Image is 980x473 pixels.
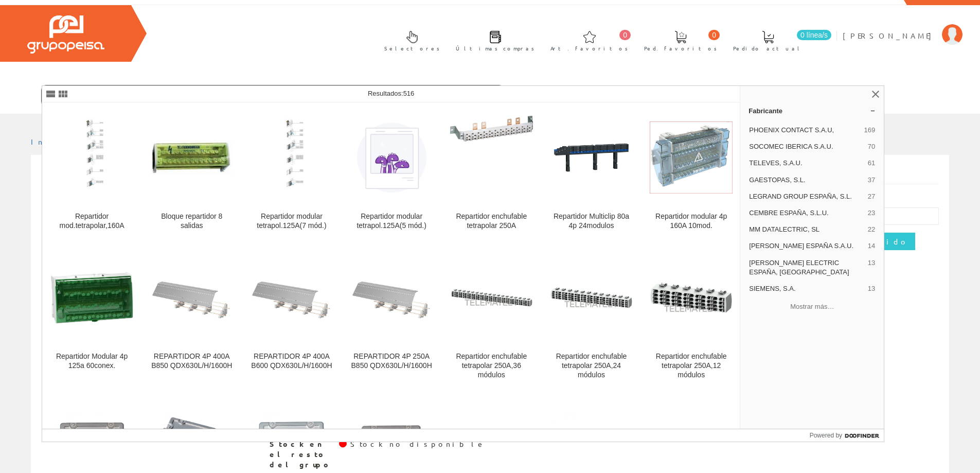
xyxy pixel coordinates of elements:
span: [PERSON_NAME] ELECTRIC ESPAÑA, [GEOGRAPHIC_DATA] [749,258,864,277]
div: Repartidor mod.tetrapolar,160A [50,212,133,231]
span: 516 [403,90,415,97]
a: Repartidor modular 4p 160A 10mod. Repartidor modular 4p 160A 10mod. [642,103,741,242]
span: 61 [868,159,875,168]
span: [PERSON_NAME] ESPAÑA S.A.U. [749,241,864,251]
a: Repartidor mod.tetrapolar,160A Repartidor mod.tetrapolar,160A [42,103,141,242]
span: 0 [619,30,631,40]
span: MM DATALECTRIC, SL [749,225,864,234]
a: Repartidor enchufable tetrapolar 250A,24 módulos Repartidor enchufable tetrapolar 250A,24 módulos [542,243,641,392]
img: Repartidor modular tetrapol.125A(7 mód.) [250,116,333,199]
span: SOCOMEC IBERICA S.A.U. [749,142,864,151]
div: Repartidor enchufable tetrapolar 250A,12 módulos [650,352,733,380]
span: PHOENIX CONTACT S.A.U, [749,126,860,135]
div: Repartidor enchufable tetrapolar 250A,24 módulos [550,352,633,380]
div: Repartidor enchufable tetrapolar 250A,36 módulos [450,352,533,380]
button: Mostrar más… [744,298,880,315]
div: Repartidor modular 4p 160A 10mod. [650,212,733,231]
a: REPARTIDOR 4P 250A B850 QDX630L/H/1600H REPARTIDOR 4P 250A B850 QDX630L/H/1600H [342,243,441,392]
div: REPARTIDOR 4P 400A B850 QDX630L/H/1600H [150,352,233,371]
a: Repartidor enchufable tetrapolar 250A,12 módulos Repartidor enchufable tetrapolar 250A,12 módulos [642,243,741,392]
img: Repartidor modular tetrapol.125A(5 mód.) [350,116,433,199]
div: Repartidor enchufable tetrapolar 250A [450,212,533,231]
span: Art. favoritos [550,43,628,54]
img: Repartidor enchufable tetrapolar 250A [450,116,533,199]
span: 14 [868,241,875,251]
span: TELEVES, S.A.U. [749,159,864,168]
img: Repartidor enchufable tetrapolar 250A,36 módulos [450,288,533,307]
a: Repartidor enchufable tetrapolar 250A Repartidor enchufable tetrapolar 250A [442,103,541,242]
a: REPARTIDOR 4P 400A B850 QDX630L/H/1600H REPARTIDOR 4P 400A B850 QDX630L/H/1600H [142,243,241,392]
img: REPARTIDOR 4P 400A B850 QDX630L/H/1600H [150,256,233,339]
img: Bloque repartidor 8 salidas [150,140,233,175]
span: 169 [864,126,876,135]
a: Powered by [810,429,884,442]
a: Selectores [374,22,445,58]
a: Inicio [31,137,75,146]
a: [PERSON_NAME] [843,22,963,32]
span: 27 [868,192,875,201]
div: Stock no disponible [350,439,485,449]
span: 70 [868,142,875,151]
img: Repartidor Multiclip 80a 4p 24modulos [550,116,633,199]
div: Repartidor modular tetrapol.125A(5 mód.) [350,212,433,231]
span: 37 [868,176,875,185]
span: Pedido actual [733,43,803,54]
span: Últimas compras [456,43,534,54]
a: Repartidor modular tetrapol.125A(5 mód.) Repartidor modular tetrapol.125A(5 mód.) [342,103,441,242]
img: Grupo Peisa [27,15,104,54]
div: REPARTIDOR 4P 250A B850 QDX630L/H/1600H [350,352,433,371]
a: Repartidor modular tetrapol.125A(7 mód.) Repartidor modular tetrapol.125A(7 mód.) [242,103,341,242]
img: Repartidor enchufable tetrapolar 250A,24 módulos [550,287,633,309]
span: Stock en el resto del grupo [270,439,331,470]
div: Repartidor modular tetrapol.125A(7 mód.) [250,212,333,231]
span: 13 [868,284,875,293]
a: Repartidor Modular 4p 125a 60conex. Repartidor Modular 4p 125a 60conex. [42,243,141,392]
div: Repartidor Modular 4p 125a 60conex. [50,352,133,371]
span: Powered by [810,431,842,440]
span: [PERSON_NAME] [843,30,937,41]
img: Repartidor modular 4p 160A 10mod. [650,121,733,194]
a: REPARTIDOR 4P 400A B600 QDX630L/H/1600H REPARTIDOR 4P 400A B600 QDX630L/H/1600H [242,243,341,392]
span: SIEMENS, S.A. [749,284,864,293]
a: Repartidor Multiclip 80a 4p 24modulos Repartidor Multiclip 80a 4p 24modulos [542,103,641,242]
span: 0 [708,30,720,40]
a: Fabricante [740,102,884,119]
img: Repartidor enchufable tetrapolar 250A,12 módulos [650,282,733,313]
span: LEGRAND GROUP ESPAÑA, S.L. [749,192,864,201]
span: Ped. favoritos [644,43,717,54]
span: 23 [868,208,875,218]
img: REPARTIDOR 4P 400A B600 QDX630L/H/1600H [250,256,333,339]
div: REPARTIDOR 4P 400A B600 QDX630L/H/1600H [250,352,333,371]
img: Repartidor Modular 4p 125a 60conex. [50,256,133,339]
img: Repartidor mod.tetrapolar,160A [50,116,133,199]
a: Repartidor enchufable tetrapolar 250A,36 módulos Repartidor enchufable tetrapolar 250A,36 módulos [442,243,541,392]
div: Repartidor Multiclip 80a 4p 24modulos [550,212,633,231]
span: CEMBRE ESPAÑA, S.L.U. [749,208,864,218]
div: Bloque repartidor 8 salidas [150,212,233,231]
span: 22 [868,225,875,234]
a: Bloque repartidor 8 salidas Bloque repartidor 8 salidas [142,103,241,242]
span: GAESTOPAS, S.L. [749,176,864,185]
span: Resultados: [368,90,414,97]
span: 13 [868,258,875,277]
span: Selectores [384,43,440,54]
img: REPARTIDOR 4P 250A B850 QDX630L/H/1600H [350,256,433,339]
a: Últimas compras [446,22,540,58]
span: 0 línea/s [797,30,831,40]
